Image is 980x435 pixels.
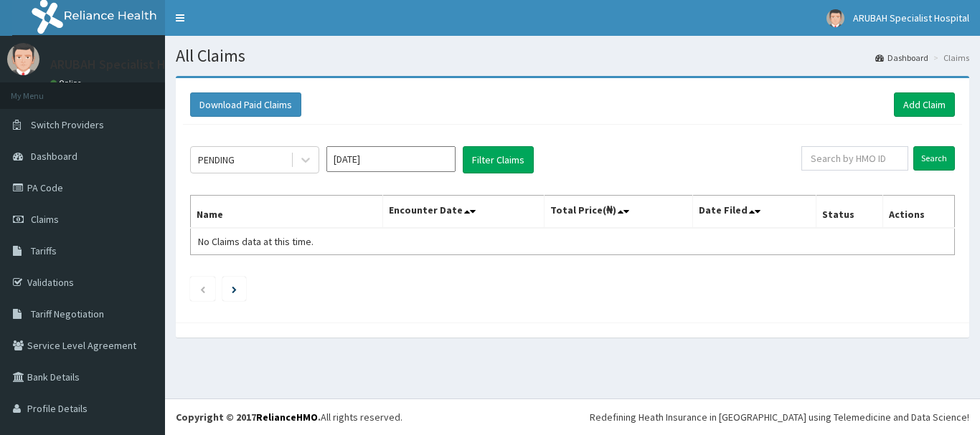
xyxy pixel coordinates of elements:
[816,196,883,229] th: Status
[176,411,321,424] strong: Copyright © 2017 .
[50,78,85,88] a: Online
[326,146,456,172] input: Select Month and Year
[31,213,59,226] span: Claims
[383,196,544,229] th: Encounter Date
[256,411,318,424] a: RelianceHMO
[930,52,969,64] li: Claims
[826,9,844,27] img: User Image
[198,153,235,167] div: PENDING
[198,235,314,248] span: No Claims data at this time.
[7,43,39,75] img: User Image
[31,150,77,163] span: Dashboard
[31,244,57,257] span: Tariffs
[50,58,204,71] p: ARUBAH Specialist Hospital
[693,196,816,229] th: Date Filed
[232,282,237,295] a: Next page
[190,92,301,117] button: Download Paid Claims
[590,410,969,424] div: Redefining Heath Insurance in [GEOGRAPHIC_DATA] using Telemedicine and Data Science!
[853,11,969,24] span: ARUBAH Specialist Hospital
[894,92,955,117] a: Add Claim
[801,146,908,171] input: Search by HMO ID
[31,118,104,131] span: Switch Providers
[31,307,104,320] span: Tariff Negotiation
[165,398,980,435] footer: All rights reserved.
[875,52,928,64] a: Dashboard
[463,146,534,173] button: Filter Claims
[176,47,969,65] h1: All Claims
[544,196,693,229] th: Total Price(₦)
[191,196,383,229] th: Name
[199,282,206,295] a: Previous page
[882,196,954,229] th: Actions
[913,146,955,171] input: Search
